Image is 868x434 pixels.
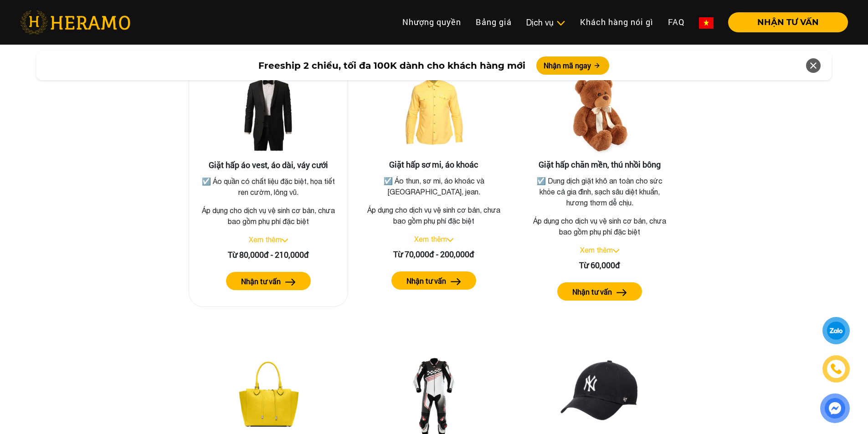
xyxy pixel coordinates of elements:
[557,282,642,301] button: Nhận tư vấn
[196,205,340,227] p: Áp dụng cho dịch vụ vệ sinh cơ bản, chưa bao gồm phụ phí đặc biệt
[282,239,288,242] img: arrow_down.svg
[468,12,519,32] a: Bảng giá
[831,364,841,374] img: phone-icon
[824,357,848,381] a: phone-icon
[527,259,672,271] div: Từ 60,000đ
[721,18,848,26] a: NHẬN TƯ VẤN
[391,271,476,290] button: Nhận tư vấn
[20,10,130,34] img: heramo-logo.png
[728,12,848,32] button: NHẬN TƯ VẤN
[196,272,340,290] a: Nhận tư vấn arrow
[362,204,507,226] p: Áp dụng cho dịch vụ vệ sinh cơ bản, chưa bao gồm phụ phí đặc biệt
[406,276,446,286] label: Nhận tư vấn
[572,286,612,297] label: Nhận tư vấn
[226,272,311,290] button: Nhận tư vấn
[362,160,507,170] h3: Giặt hấp sơ mi, áo khoác
[196,160,340,170] h3: Giặt hấp áo vest, áo dài, váy cưới
[285,279,296,286] img: arrow
[699,17,714,29] img: vn-flag.png
[536,56,609,75] button: Nhận mã ngay
[554,69,645,160] img: Giặt hấp chăn mền, thú nhồi bông
[362,248,507,260] div: Từ 70,000đ - 200,000đ
[451,278,461,285] img: arrow
[527,282,672,301] a: Nhận tư vấn arrow
[616,289,627,296] img: arrow
[661,12,692,32] a: FAQ
[388,69,479,160] img: Giặt hấp sơ mi, áo khoác
[526,16,565,29] div: Dịch vụ
[198,176,339,198] p: ☑️ Áo quần có chất liệu đặc biệt, họa tiết ren cườm, lông vũ.
[258,59,525,72] span: Freeship 2 chiều, tối đa 100K dành cho khách hàng mới
[196,249,340,261] div: Từ 80,000đ - 210,000đ
[395,12,468,32] a: Nhượng quyền
[556,19,565,28] img: subToggleIcon
[223,69,314,160] img: Giặt hấp áo vest, áo dài, váy cưới
[527,215,672,237] p: Áp dụng cho dịch vụ vệ sinh cơ bản, chưa bao gồm phụ phí đặc biệt
[529,175,670,208] p: ☑️ Dung dịch giặt khô an toàn cho sức khỏe cả gia đình, sạch sâu diệt khuẩn, hương thơm dễ chịu.
[613,249,619,253] img: arrow_down.svg
[447,238,453,242] img: arrow_down.svg
[573,12,661,32] a: Khách hàng nói gì
[364,175,505,197] p: ☑️ Áo thun, sơ mi, áo khoác và [GEOGRAPHIC_DATA], jean.
[249,235,282,244] a: Xem thêm
[580,246,613,254] a: Xem thêm
[414,235,447,243] a: Xem thêm
[527,160,672,170] h3: Giặt hấp chăn mền, thú nhồi bông
[241,276,281,287] label: Nhận tư vấn
[362,271,507,290] a: Nhận tư vấn arrow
